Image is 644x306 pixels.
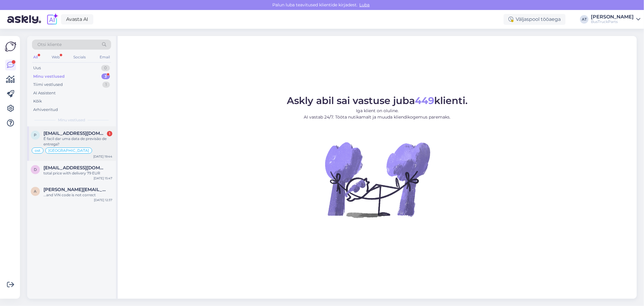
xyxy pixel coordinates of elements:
b: 449 [415,95,434,106]
div: BusTruckParts [591,19,634,24]
div: Socials [72,53,87,61]
div: Tiimi vestlused [33,82,63,88]
span: draganjuoprevoz@gmail.com [43,165,106,171]
div: Web [50,53,61,61]
span: [GEOGRAPHIC_DATA] [48,149,89,152]
p: Iga klient on oluline. AI vastab 24/7. Tööta nutikamalt ja muuda kliendikogemus paremaks. [287,108,468,120]
div: Kõik [33,98,42,104]
span: Luba [358,2,372,8]
div: total price with delivery 79 EUR [43,171,112,176]
a: [PERSON_NAME]BusTruckParts [591,15,640,24]
div: 1 [107,131,112,136]
div: Väljaspool tööaega [504,14,566,25]
span: pecas@mssassistencia.pt [43,131,106,136]
div: É facil dar uma data de previsão de entrega? [43,136,112,147]
span: ost [35,149,40,152]
div: 3 [101,73,110,80]
span: alexander@savacom.md [43,187,106,192]
div: Minu vestlused [33,73,65,80]
span: Otsi kliente [37,41,62,48]
span: Askly abil sai vastuse juba klienti. [287,95,468,106]
span: p [34,133,37,137]
a: Avasta AI [61,14,93,24]
span: d [34,167,37,172]
div: 0 [101,65,110,71]
span: Minu vestlused [58,117,85,123]
img: No Chat active [323,125,432,234]
div: Arhiveeritud [33,107,58,113]
div: AT [580,15,588,24]
div: 1 [102,82,110,88]
div: [DATE] 15:47 [94,176,112,181]
span: a [34,189,37,194]
img: Askly Logo [5,41,16,52]
div: [DATE] 19:44 [93,154,112,159]
img: explore-ai [46,13,59,26]
div: All [32,53,39,61]
div: ...and VIN code is not correct [43,192,112,198]
div: Email [98,53,111,61]
div: Uus [33,65,41,71]
div: AI Assistent [33,90,56,96]
div: [DATE] 12:37 [94,198,112,202]
div: [PERSON_NAME] [591,15,634,19]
